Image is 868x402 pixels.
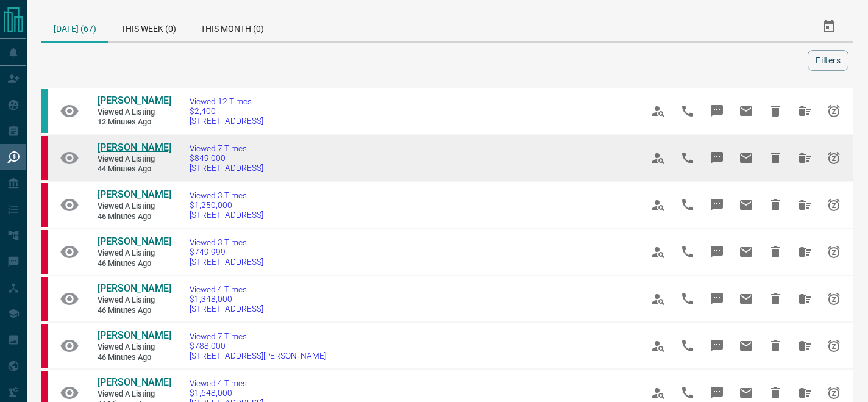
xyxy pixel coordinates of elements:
[731,190,761,220] span: Email
[761,331,790,361] span: Hide
[819,237,848,267] span: Snooze
[190,247,263,257] span: $749,999
[702,190,731,220] span: Message
[41,277,48,321] div: property.ca
[98,95,171,106] span: [PERSON_NAME]
[644,96,673,126] span: View Profile
[98,353,171,363] span: 46 minutes ago
[190,388,263,398] span: $1,648,000
[98,329,171,342] a: [PERSON_NAME]
[190,96,263,126] a: Viewed 12 Times$2,400[STREET_ADDRESS]
[814,12,844,41] button: Select Date Range
[41,324,48,368] div: property.ca
[98,342,171,353] span: Viewed a Listing
[819,96,848,126] span: Snooze
[190,294,263,304] span: $1,348,000
[819,331,848,361] span: Snooze
[190,304,263,314] span: [STREET_ADDRESS]
[98,142,171,153] span: [PERSON_NAME]
[98,376,171,388] span: [PERSON_NAME]
[731,237,761,267] span: Email
[41,136,48,180] div: property.ca
[808,50,848,71] button: Filters
[190,237,263,247] span: Viewed 3 Times
[673,96,702,126] span: Call
[108,12,188,41] div: This Week (0)
[98,259,171,269] span: 46 minutes ago
[98,306,171,316] span: 46 minutes ago
[790,96,819,126] span: Hide All from Kriz Tam
[98,154,171,165] span: Viewed a Listing
[190,153,263,163] span: $849,000
[702,331,731,361] span: Message
[98,376,171,389] a: [PERSON_NAME]
[190,163,263,173] span: [STREET_ADDRESS]
[190,341,326,351] span: $788,000
[41,89,48,133] div: condos.ca
[98,164,171,174] span: 44 minutes ago
[98,329,171,341] span: [PERSON_NAME]
[761,284,790,314] span: Hide
[673,284,702,314] span: Call
[819,143,848,173] span: Snooze
[819,190,848,220] span: Snooze
[98,107,171,118] span: Viewed a Listing
[731,284,761,314] span: Email
[190,378,263,388] span: Viewed 4 Times
[41,12,108,43] div: [DATE] (67)
[41,230,48,274] div: property.ca
[98,188,171,200] span: [PERSON_NAME]
[190,190,263,200] span: Viewed 3 Times
[190,96,263,106] span: Viewed 12 Times
[644,190,673,220] span: View Profile
[98,117,171,127] span: 12 minutes ago
[790,237,819,267] span: Hide All from Miranda Zhao
[98,235,171,248] a: [PERSON_NAME]
[761,96,790,126] span: Hide
[190,143,263,173] a: Viewed 7 Times$849,000[STREET_ADDRESS]
[98,201,171,212] span: Viewed a Listing
[190,284,263,294] span: Viewed 4 Times
[790,331,819,361] span: Hide All from Miranda Zhao
[190,331,326,361] a: Viewed 7 Times$788,000[STREET_ADDRESS][PERSON_NAME]
[190,257,263,267] span: [STREET_ADDRESS]
[644,143,673,173] span: View Profile
[190,106,263,116] span: $2,400
[98,248,171,259] span: Viewed a Listing
[702,96,731,126] span: Message
[644,284,673,314] span: View Profile
[190,190,263,220] a: Viewed 3 Times$1,250,000[STREET_ADDRESS]
[644,237,673,267] span: View Profile
[98,282,171,294] span: [PERSON_NAME]
[761,190,790,220] span: Hide
[819,284,848,314] span: Snooze
[761,237,790,267] span: Hide
[702,284,731,314] span: Message
[190,331,326,341] span: Viewed 7 Times
[98,389,171,400] span: Viewed a Listing
[790,143,819,173] span: Hide All from Miranda Zhao
[41,183,48,227] div: property.ca
[731,331,761,361] span: Email
[190,210,263,220] span: [STREET_ADDRESS]
[188,12,276,41] div: This Month (0)
[790,284,819,314] span: Hide All from Miranda Zhao
[190,237,263,267] a: Viewed 3 Times$749,999[STREET_ADDRESS]
[731,143,761,173] span: Email
[673,143,702,173] span: Call
[98,188,171,201] a: [PERSON_NAME]
[644,331,673,361] span: View Profile
[190,116,263,126] span: [STREET_ADDRESS]
[731,96,761,126] span: Email
[190,351,326,361] span: [STREET_ADDRESS][PERSON_NAME]
[790,190,819,220] span: Hide All from Miranda Zhao
[190,200,263,210] span: $1,250,000
[98,295,171,306] span: Viewed a Listing
[98,212,171,222] span: 46 minutes ago
[673,190,702,220] span: Call
[190,143,263,153] span: Viewed 7 Times
[673,237,702,267] span: Call
[98,282,171,295] a: [PERSON_NAME]
[190,284,263,314] a: Viewed 4 Times$1,348,000[STREET_ADDRESS]
[702,143,731,173] span: Message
